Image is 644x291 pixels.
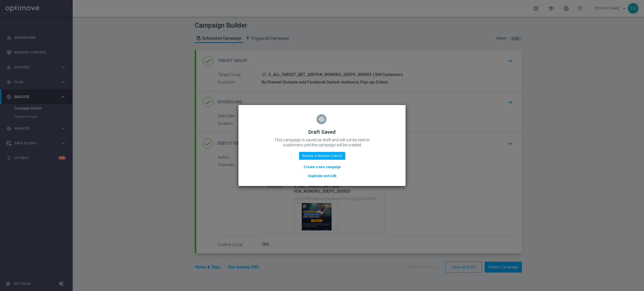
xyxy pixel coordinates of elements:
h2: Draft Saved [308,129,336,135]
i: restore [316,114,326,124]
button: Create a new campaign [303,164,341,170]
p: This campaign is saved as draft and will not be sent to customers until the campaign will be created [266,137,378,147]
button: Duplicate and edit [307,173,337,179]
button: Review in Mission Control [299,152,345,160]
